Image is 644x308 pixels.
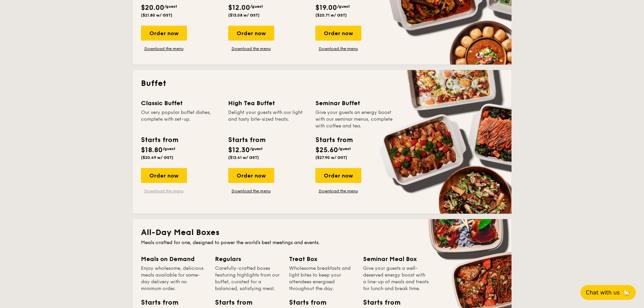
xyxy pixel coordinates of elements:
span: $20.00 [141,4,164,12]
span: /guest [250,4,263,9]
div: Seminar Buffet [315,98,395,108]
span: $12.30 [228,146,250,154]
span: /guest [163,146,175,151]
div: Order now [315,168,361,183]
div: Order now [228,26,274,41]
div: Enjoy wholesome, delicious meals available for same-day delivery with no minimum order. [141,265,207,292]
span: ($20.49 w/ GST) [141,155,173,160]
div: Order now [141,26,187,41]
span: ($13.41 w/ GST) [228,155,259,160]
div: Order now [228,168,274,183]
span: /guest [164,4,177,9]
span: $25.60 [315,146,338,154]
span: ($13.08 w/ GST) [228,13,260,18]
h2: Buffet [141,78,503,89]
a: Download the menu [228,188,274,194]
div: Regulars [215,254,281,264]
div: Give your guests a well-deserved energy boost with a line-up of meals and treats for lunch and br... [363,265,429,292]
div: Seminar Meal Box [363,254,429,264]
a: Download the menu [315,46,361,51]
span: ($21.80 w/ GST) [141,13,172,18]
div: Starts from [215,298,245,308]
span: $12.00 [228,4,250,12]
div: Carefully-crafted boxes featuring highlights from our buffet, curated for a balanced, satisfying ... [215,265,281,292]
span: $18.80 [141,146,163,154]
div: Order now [141,168,187,183]
div: Starts from [141,135,178,145]
div: Meals on Demand [141,254,207,264]
div: Starts from [315,135,352,145]
div: Order now [315,26,361,41]
a: Download the menu [228,46,274,51]
h2: All-Day Meal Boxes [141,227,503,238]
span: ($27.90 w/ GST) [315,155,347,160]
div: Delight your guests with our light and tasty bite-sized treats. [228,109,307,129]
span: /guest [337,4,350,9]
span: 🦙 [622,289,630,297]
span: ($20.71 w/ GST) [315,13,347,18]
div: High Tea Buffet [228,98,307,108]
div: Our very popular buffet dishes, complete with set-up. [141,109,220,129]
button: Chat with us🦙 [580,285,636,300]
div: Starts from [141,298,171,308]
a: Download the menu [141,46,187,51]
div: Starts from [228,135,265,145]
div: Wholesome breakfasts and light bites to keep your attendees energised throughout the day. [289,265,355,292]
div: Meals crafted for one, designed to power the world's best meetings and events. [141,239,503,246]
span: $19.00 [315,4,337,12]
div: Treat Box [289,254,355,264]
span: /guest [338,146,351,151]
div: Classic Buffet [141,98,220,108]
div: Give your guests an energy boost with our seminar menus, complete with coffee and tea. [315,109,395,129]
span: Chat with us [586,289,620,296]
span: /guest [250,146,263,151]
a: Download the menu [141,188,187,194]
div: Starts from [289,298,319,308]
a: Download the menu [315,188,361,194]
div: Starts from [363,298,393,308]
